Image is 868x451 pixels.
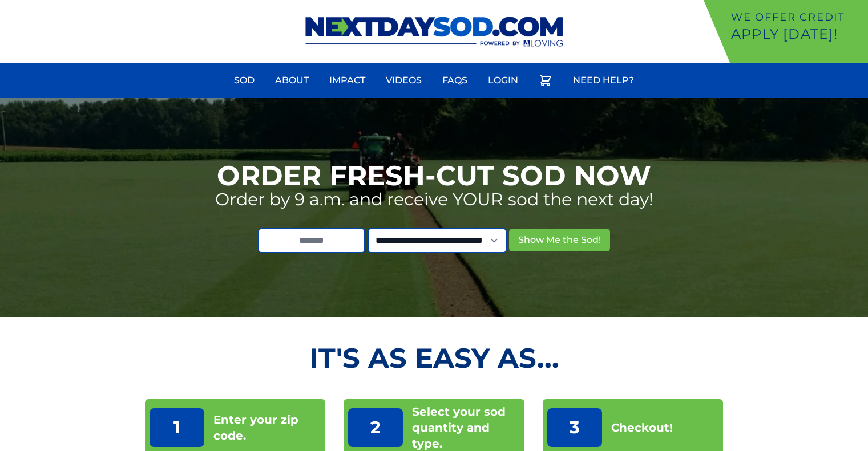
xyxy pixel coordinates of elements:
[379,67,429,94] a: Videos
[731,25,863,43] p: Apply [DATE]!
[145,344,724,372] h2: It's as Easy As...
[348,408,403,447] p: 2
[435,67,474,94] a: FAQs
[509,229,610,251] button: Show Me the Sod!
[547,408,602,447] p: 3
[481,67,525,94] a: Login
[731,9,863,25] p: We offer Credit
[611,420,673,436] p: Checkout!
[227,67,261,94] a: Sod
[217,162,651,189] h1: Order Fresh-Cut Sod Now
[215,189,653,210] p: Order by 9 a.m. and receive YOUR sod the next day!
[566,67,641,94] a: Need Help?
[150,408,204,447] p: 1
[268,67,316,94] a: About
[213,412,321,444] p: Enter your zip code.
[322,67,372,94] a: Impact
